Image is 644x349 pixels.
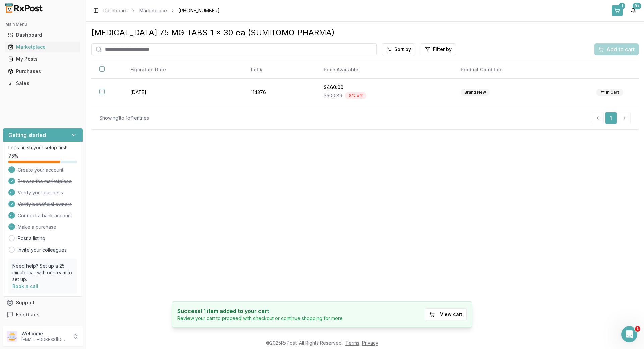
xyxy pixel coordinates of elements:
span: Connect a bank account [18,212,72,219]
div: 8 % off [345,92,366,99]
span: Verify your business [18,189,63,196]
span: 75 % [8,152,18,159]
div: $460.00 [324,84,444,91]
div: [MEDICAL_DATA] 75 MG TABS 1 x 30 ea (SUMITOMO PHARMA) [91,27,639,38]
button: Purchases [3,66,83,77]
nav: pagination [592,112,631,124]
th: Price Available [316,61,452,79]
span: [PHONE_NUMBER] [178,7,220,14]
div: 1 [619,3,625,9]
iframe: Intercom live chat [621,326,637,342]
a: Privacy [362,340,378,346]
a: Post a listing [18,235,45,242]
span: Create your account [18,167,63,173]
div: My Posts [8,56,77,62]
div: Purchases [8,68,77,75]
div: Sales [8,80,77,87]
a: Sales [5,77,80,89]
div: Dashboard [8,32,77,38]
a: Invite your colleagues [18,247,67,253]
button: Filter by [421,43,456,55]
span: Verify beneficial owners [18,201,72,208]
a: Dashboard [103,7,128,14]
p: Need help? Set up a 25 minute call with our team to set up. [12,263,73,283]
th: Lot # [243,61,316,79]
button: Marketplace [3,42,83,52]
a: My Posts [5,53,80,65]
p: Review your cart to proceed with checkout or continue shopping for more. [177,315,344,322]
span: Make a purchase [18,224,56,230]
p: [EMAIL_ADDRESS][DOMAIN_NAME] [21,337,68,342]
button: Sales [3,78,83,89]
button: My Posts [3,54,83,64]
td: [DATE] [122,79,243,106]
button: 9+ [628,5,639,16]
a: Marketplace [5,41,80,53]
nav: breadcrumb [103,7,220,14]
div: Showing 1 to 1 of 1 entries [99,115,149,121]
span: Feedback [16,311,39,318]
button: 1 [612,5,623,16]
div: 9+ [633,3,641,9]
div: Marketplace [8,44,77,50]
img: User avatar [7,331,17,342]
span: Sort by [394,46,411,53]
th: Product Condition [452,61,588,79]
a: Dashboard [5,29,80,41]
button: View cart [425,308,467,320]
a: Purchases [5,65,80,77]
img: RxPost Logo [3,3,46,13]
h2: Main Menu [5,21,80,27]
th: Expiration Date [122,61,243,79]
h4: Success! 1 item added to your cart [177,307,344,315]
span: Browse the marketplace [18,178,72,185]
div: Brand New [461,89,490,96]
button: Support [3,297,83,309]
p: Welcome [21,330,68,337]
h3: Getting started [8,131,46,139]
div: In Cart [596,89,623,96]
p: Let's finish your setup first! [8,144,77,151]
span: 1 [635,326,640,332]
a: Book a call [12,283,38,289]
span: Filter by [433,46,452,53]
a: Marketplace [139,7,167,14]
button: Dashboard [3,30,83,40]
button: Sort by [382,43,415,55]
a: 1 [605,112,617,124]
button: Feedback [3,309,83,321]
td: 114376 [243,79,316,106]
a: Terms [345,340,359,346]
span: $500.89 [324,92,342,99]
